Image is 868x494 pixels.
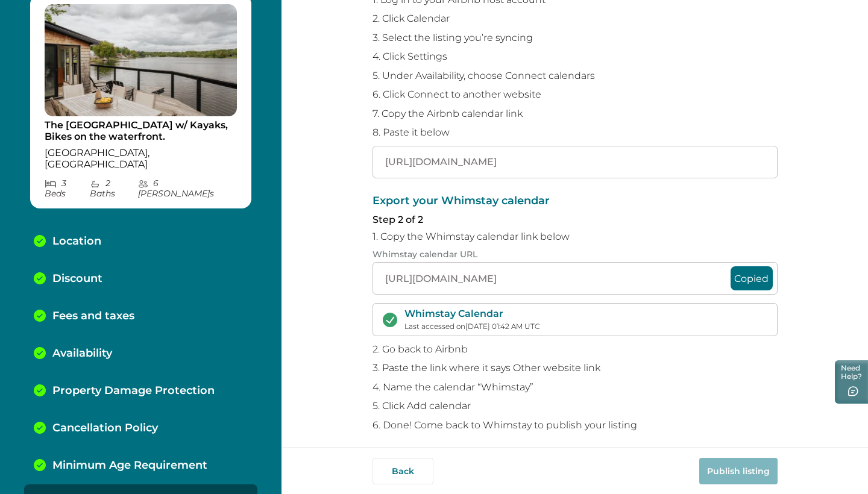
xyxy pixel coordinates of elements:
p: Location [52,235,101,248]
button: Copied [731,266,773,290]
p: 4. Click Settings [373,51,778,63]
p: 3. Select the listing you’re syncing [373,32,778,44]
input: Airbnb calendar link [373,146,778,178]
p: 4. Name the calendar “Whimstay” [373,381,778,393]
p: Last accessed on [DATE] 01:42 AM UTC [404,322,539,331]
button: Back [373,458,433,484]
p: 6 [PERSON_NAME] s [138,178,237,199]
p: 6. Click Connect to another website [373,89,778,101]
p: 2. Go back to Airbnb [373,343,778,355]
p: 2. Click Calendar [373,13,778,25]
p: 7. Copy the Airbnb calendar link [373,108,778,120]
p: Step 2 of 2 [373,214,778,226]
p: 5. Under Availability, choose Connect calendars [373,70,778,82]
p: Whimstay Calendar [404,308,539,320]
p: 3 Bed s [45,178,90,199]
p: Property Damage Protection [52,384,215,398]
button: Publish listing [699,458,778,484]
img: propertyImage_The Lake House w/ Kayaks, Bikes on the waterfront. [45,4,237,116]
p: 8. Paste it below [373,127,778,139]
p: Cancellation Policy [52,422,158,435]
p: Fees and taxes [52,310,134,323]
p: Export your Whimstay calendar [373,195,778,207]
p: 1. Copy the Whimstay calendar link below [373,231,778,243]
p: 6. Done! Come back to Whimstay to publish your listing [373,419,778,431]
p: Whimstay calendar URL [373,249,778,260]
p: The [GEOGRAPHIC_DATA] w/ Kayaks, Bikes on the waterfront. [45,119,237,143]
p: 3. Paste the link where it says Other website link [373,362,778,374]
p: 2 Bath s [90,178,137,199]
p: Minimum Age Requirement [52,459,207,472]
p: Discount [52,272,102,286]
p: [GEOGRAPHIC_DATA], [GEOGRAPHIC_DATA] [45,147,237,170]
p: 5. Click Add calendar [373,400,778,412]
p: Availability [52,347,112,360]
